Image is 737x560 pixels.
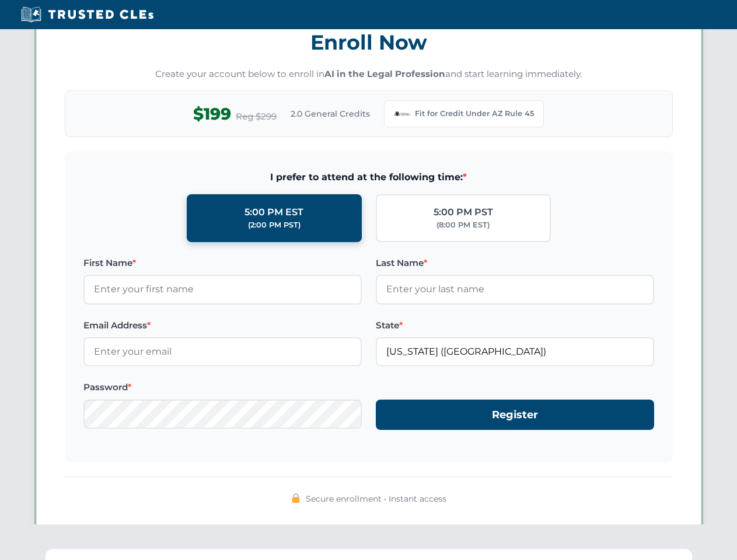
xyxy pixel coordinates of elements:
[65,68,673,81] p: Create your account below to enroll in and start learning immediately.
[291,494,301,503] img: 🔒
[248,219,301,231] div: (2:00 PM PST)
[376,256,654,270] label: Last Name
[83,337,362,366] input: Enter your email
[244,205,303,220] div: 5:00 PM EST
[83,170,654,185] span: I prefer to attend at the following time:
[83,275,362,304] input: Enter your first name
[436,219,490,231] div: (8:00 PM EST)
[83,318,362,332] label: Email Address
[65,24,673,61] h3: Enroll Now
[193,101,231,127] span: $199
[236,110,277,124] span: Reg $299
[18,6,157,23] img: Trusted CLEs
[415,108,534,120] span: Fit for Credit Under AZ Rule 45
[394,106,410,122] img: Arizona Bar
[376,400,654,430] button: Register
[306,492,446,505] span: Secure enrollment • Instant access
[376,337,654,366] input: Arizona (AZ)
[324,68,445,79] strong: AI in the Legal Profession
[83,256,362,270] label: First Name
[83,380,362,394] label: Password
[291,107,370,120] span: 2.0 General Credits
[376,275,654,304] input: Enter your last name
[434,205,493,220] div: 5:00 PM PST
[376,318,654,332] label: State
